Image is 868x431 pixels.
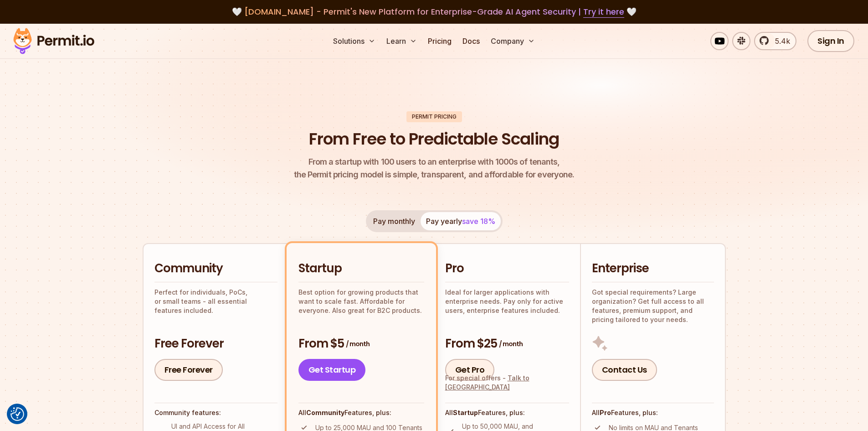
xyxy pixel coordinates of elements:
[459,32,483,50] a: Docs
[770,36,790,47] span: 5.4k
[22,5,846,18] div: 🤍 🤍
[754,32,796,50] a: 5.4k
[10,407,24,421] img: Revisit consent button
[306,409,344,416] strong: Community
[592,359,657,381] a: Contact Us
[445,288,569,315] p: Ideal for larger applications with enterprise needs. Pay only for active users, enterprise featur...
[368,212,421,230] button: Pay monthly
[10,407,24,421] button: Consent Preferences
[298,359,366,381] a: Get Startup
[592,288,714,324] p: Got special requirements? Large organization? Get full access to all features, premium support, a...
[154,288,277,315] p: Perfect for individuals, PoCs, or small teams - all essential features included.
[383,32,421,50] button: Learn
[487,32,539,50] button: Company
[154,260,277,277] h2: Community
[453,409,478,416] strong: Startup
[294,156,575,168] span: From a startup with 100 users to an enterprise with 1000s of tenants,
[329,32,379,50] button: Solutions
[445,374,569,392] div: For special offers -
[154,359,223,381] a: Free Forever
[592,408,714,417] h4: All Features, plus:
[807,30,854,52] a: Sign In
[583,6,624,18] a: Try it here
[244,6,624,17] span: [DOMAIN_NAME] - Permit's New Platform for Enterprise-Grade AI Agent Security |
[154,408,277,417] h4: Community features:
[298,336,424,352] h3: From $5
[592,260,714,277] h2: Enterprise
[9,26,98,57] img: Permit logo
[298,288,424,315] p: Best option for growing products that want to scale fast. Affordable for everyone. Also great for...
[445,336,569,352] h3: From $25
[294,156,575,181] p: the Permit pricing model is simple, transparent, and affordable for everyone.
[424,32,455,50] a: Pricing
[445,260,569,277] h2: Pro
[445,359,495,381] a: Get Pro
[298,260,424,277] h2: Startup
[298,408,424,417] h4: All Features, plus:
[499,339,523,348] span: / month
[346,339,370,348] span: / month
[309,128,559,151] h1: From Free to Predictable Scaling
[600,409,611,416] strong: Pro
[154,336,277,352] h3: Free Forever
[445,408,569,417] h4: All Features, plus:
[406,111,462,122] div: Permit Pricing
